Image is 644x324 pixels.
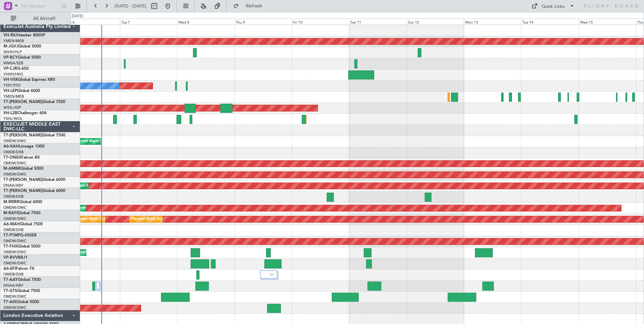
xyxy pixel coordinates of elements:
[3,111,18,115] span: VH-L2B
[3,256,18,260] span: VP-BVV
[3,278,18,282] span: T7-AAY
[3,144,44,149] a: A6-KAHLineage 1000
[3,156,40,160] a: T7-ONEXFalcon 8X
[3,105,21,110] a: WSSL/XSP
[269,273,273,276] img: arrow-gray.svg
[521,19,578,25] div: Tue 14
[3,50,22,55] a: WIHH/HLP
[3,89,17,93] span: VH-LEP
[3,144,19,149] span: A6-KAH
[3,194,24,199] a: OMDB/DXB
[3,245,18,249] span: T7-FHX
[3,33,17,37] span: VH-RIU
[3,205,27,210] a: OMDW/DWC
[528,1,578,11] button: Quick Links
[3,38,24,43] a: YMEN/MEB
[3,183,23,188] a: DNAA/ABV
[234,19,292,25] div: Thu 9
[3,233,37,237] a: T7-P1MPG-650ER
[230,1,270,11] button: Refresh
[3,111,46,115] a: VH-L2BChallenger 604
[3,300,16,304] span: T7-AIX
[3,61,23,66] a: WMSA/SZB
[3,211,18,215] span: M-RAFI
[349,19,407,25] div: Sat 11
[3,150,24,155] a: OMDB/DXB
[3,138,27,143] a: OMDW/DWC
[177,19,234,25] div: Wed 8
[3,278,41,282] a: T7-AAYGlobal 7500
[3,261,27,266] a: OMDW/DWC
[3,294,27,299] a: OMDW/DWC
[240,4,268,8] span: Refresh
[3,189,65,193] a: T7-[PERSON_NAME]Global 6000
[3,178,42,182] span: T7-[PERSON_NAME]
[464,19,521,25] div: Mon 13
[3,283,23,288] a: DNAA/ABV
[3,56,18,60] span: VP-BCY
[131,214,197,224] div: Planned Maint Dubai (Al Maktoum Intl)
[3,267,16,271] span: A6-EFI
[3,289,40,293] a: T7-GTSGlobal 7500
[3,300,39,304] a: T7-AIXGlobal 5000
[3,200,19,204] span: M-RRRR
[120,19,177,25] div: Tue 7
[3,100,42,104] span: T7-[PERSON_NAME]
[3,78,55,82] a: VH-VSKGlobal Express XRS
[3,200,42,204] a: M-RRRRGlobal 6000
[3,133,65,137] a: T7-[PERSON_NAME]Global 7500
[3,133,42,137] span: T7-[PERSON_NAME]
[3,161,27,166] a: OMDW/DWC
[3,238,27,244] a: OMDW/DWC
[542,3,565,10] div: Quick Links
[3,227,24,232] a: OMDB/DXB
[18,16,71,21] span: All Aircraft
[3,256,28,260] a: VP-BVVBBJ1
[3,211,40,215] a: M-RAFIGlobal 7500
[3,172,27,177] a: OMDW/DWC
[3,44,41,48] a: M-JGVJGlobal 5000
[7,13,73,24] button: All Aircraft
[3,156,21,160] span: T7-ONEX
[3,222,20,226] span: A6-MAH
[3,33,45,37] a: VH-RIUHawker 800XP
[3,167,43,171] a: M-AMBRGlobal 5000
[3,233,20,237] span: T7-P1MP
[62,19,120,25] div: Mon 6
[3,272,24,277] a: OMDB/DXB
[21,1,59,11] input: Trip Number
[3,72,23,77] a: VHHH/HKG
[3,250,27,255] a: OMDW/DWC
[3,116,23,121] a: YSHL/WOL
[3,267,34,271] a: A6-EFIFalcon 7X
[3,245,40,249] a: T7-FHXGlobal 5000
[3,67,17,71] span: VP-CJR
[72,13,83,19] div: [DATE]
[3,178,65,182] a: T7-[PERSON_NAME]Global 6000
[3,289,17,293] span: T7-GTS
[579,19,636,25] div: Wed 15
[3,100,65,104] a: T7-[PERSON_NAME]Global 7500
[3,189,42,193] span: T7-[PERSON_NAME]
[3,44,18,48] span: M-JGVJ
[3,83,21,88] a: YSSY/SYD
[292,19,349,25] div: Fri 10
[407,19,464,25] div: Sun 12
[3,67,29,71] a: VP-CJRG-650
[3,78,18,82] span: VH-VSK
[3,94,24,99] a: YMEN/MEB
[115,3,146,9] span: [DATE] - [DATE]
[3,89,40,93] a: VH-LEPGlobal 6000
[3,222,43,226] a: A6-MAHGlobal 7500
[3,216,27,221] a: OMDW/DWC
[3,56,41,60] a: VP-BCYGlobal 5000
[3,305,27,310] a: OMDW/DWC
[3,167,21,171] span: M-AMBR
